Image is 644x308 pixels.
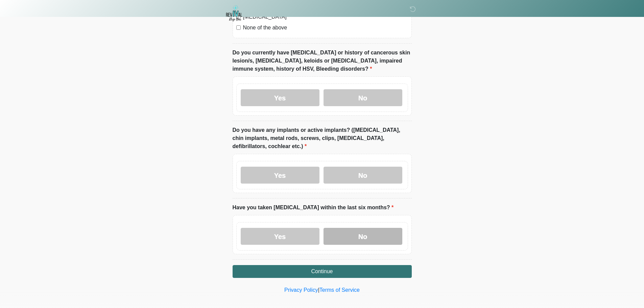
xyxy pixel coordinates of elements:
[243,24,408,32] label: None of the above
[318,287,319,293] a: |
[233,49,412,73] label: Do you currently have [MEDICAL_DATA] or history of cancerous skin lesion/s, [MEDICAL_DATA], keloi...
[324,167,402,184] label: No
[226,5,243,22] img: Revival Drip Bar Logo
[233,265,412,278] button: Continue
[241,89,319,106] label: Yes
[319,287,360,293] a: Terms of Service
[324,89,402,106] label: No
[236,25,241,30] input: None of the above
[241,228,319,245] label: Yes
[324,228,402,245] label: No
[233,126,412,150] label: Do you have any implants or active implants? ([MEDICAL_DATA], chin implants, metal rods, screws, ...
[233,204,394,212] label: Have you taken [MEDICAL_DATA] within the last six months?
[284,287,318,293] a: Privacy Policy
[241,167,319,184] label: Yes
